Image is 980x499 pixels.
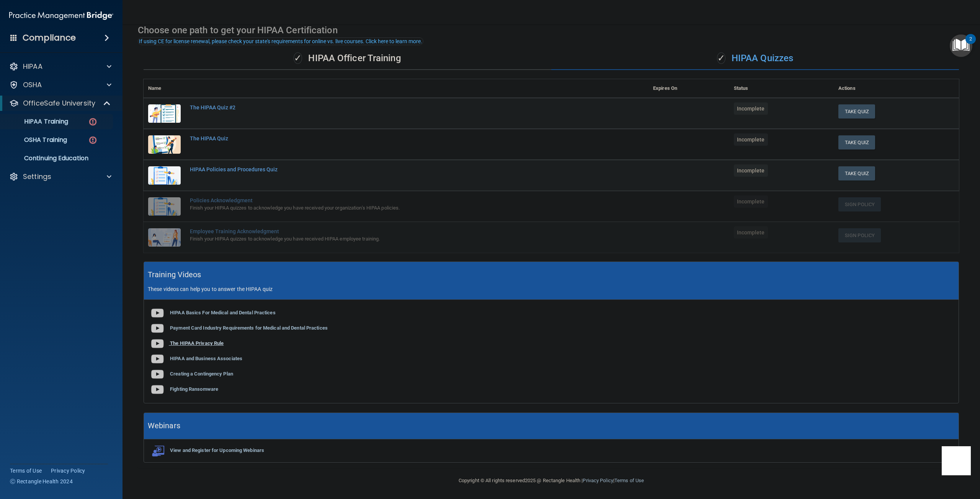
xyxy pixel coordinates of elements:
[150,336,165,351] img: gray_youtube_icon.38fcd6cc.png
[950,34,972,57] button: Open Resource Center, 2 new notifications
[51,467,85,475] a: Privacy Policy
[5,154,109,162] p: Continuing Education
[838,197,881,211] button: Sign Policy
[729,79,834,98] th: Status
[838,135,875,150] button: Take Quiz
[170,447,264,453] b: View and Register for Upcoming Webinars
[23,99,95,108] p: OfficeSafe University
[5,136,67,144] p: OSHA Training
[969,39,972,49] div: 2
[838,104,875,119] button: Take Quiz
[942,446,971,475] iframe: Drift Widget Chat Controller
[144,79,185,98] th: Name
[648,79,729,98] th: Expires On
[148,268,201,281] h5: Training Videos
[88,135,98,145] img: danger-circle.6113f641.png
[10,467,42,475] a: Terms of Use
[170,340,224,346] b: The HIPAA Privacy Rule
[139,39,422,44] div: If using CE for license renewal, please check your state's requirements for online vs. live cours...
[834,79,959,98] th: Actions
[144,47,551,70] div: HIPAA Officer Training
[23,33,76,43] h4: Compliance
[9,8,113,23] img: PMB logo
[734,133,768,146] span: Incomplete
[5,118,68,125] p: HIPAA Training
[170,325,328,331] b: Payment Card Industry Requirements for Medical and Dental Practices
[9,80,111,89] a: OSHA
[190,135,610,141] div: The HIPAA Quiz
[190,197,610,203] div: Policies Acknowledgment
[150,445,165,457] img: webinarIcon.c7ebbf15.png
[170,371,233,377] b: Creating a Contingency Plan
[23,62,42,71] p: HIPAA
[23,172,51,181] p: Settings
[148,286,955,292] p: These videos can help you to answer the HIPAA quiz
[614,478,644,483] a: Terms of Use
[190,166,610,172] div: HIPAA Policies and Procedures Quiz
[190,228,610,234] div: Employee Training Acknowledgment
[88,117,98,127] img: danger-circle.6113f641.png
[170,386,218,392] b: Fighting Ransomware
[150,382,165,397] img: gray_youtube_icon.38fcd6cc.png
[170,356,242,361] b: HIPAA and Business Associates
[150,321,165,336] img: gray_youtube_icon.38fcd6cc.png
[138,37,423,45] button: If using CE for license renewal, please check your state's requirements for online vs. live cours...
[551,47,959,70] div: HIPAA Quizzes
[9,172,111,181] a: Settings
[150,306,165,321] img: gray_youtube_icon.38fcd6cc.png
[150,351,165,367] img: gray_youtube_icon.38fcd6cc.png
[717,52,725,64] span: ✓
[734,226,768,239] span: Incomplete
[170,310,276,315] b: HIPAA Basics For Medical and Dental Practices
[734,195,768,208] span: Incomplete
[734,164,768,177] span: Incomplete
[9,99,111,108] a: OfficeSafe University
[294,52,302,64] span: ✓
[150,367,165,382] img: gray_youtube_icon.38fcd6cc.png
[148,419,180,432] h5: Webinars
[190,234,610,244] div: Finish your HIPAA quizzes to acknowledge you have received HIPAA employee training.
[838,166,875,180] button: Take Quiz
[583,478,613,483] a: Privacy Policy
[838,228,881,242] button: Sign Policy
[734,102,768,115] span: Incomplete
[138,19,965,41] div: Choose one path to get your HIPAA Certification
[23,80,42,89] p: OSHA
[10,478,73,485] span: Ⓒ Rectangle Health 2024
[190,104,610,111] div: The HIPAA Quiz #2
[412,468,691,493] div: Copyright © All rights reserved 2025 @ Rectangle Health | |
[9,62,111,71] a: HIPAA
[190,203,610,213] div: Finish your HIPAA quizzes to acknowledge you have received your organization’s HIPAA policies.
